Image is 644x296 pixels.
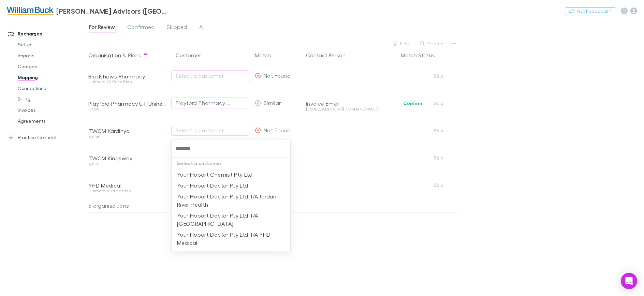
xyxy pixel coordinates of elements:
p: Select a customer [172,158,290,169]
div: Open Intercom Messenger [621,273,637,289]
li: Your Hobart Doctor Pty Ltd [172,180,290,191]
li: Your Hobart Doctor Pty Ltd T/A YHD Medical [172,229,290,248]
li: Your Hobart Chemist Pty Ltd [172,169,290,180]
li: Your Hobart Doctor Pty Ltd T/A [GEOGRAPHIC_DATA] [172,210,290,229]
li: Your Hobart Doctor Pty Ltd T/A Jordan River Health [172,191,290,210]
